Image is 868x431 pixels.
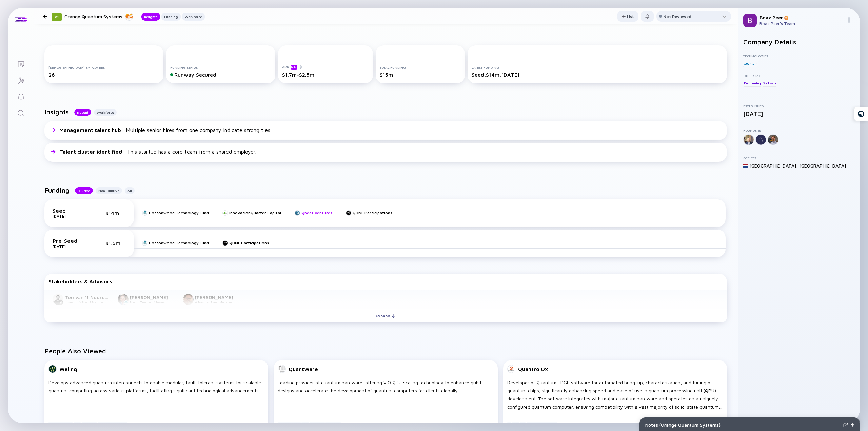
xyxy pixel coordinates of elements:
div: Seed, $14m, [DATE] [472,72,723,78]
div: Qbeat Ventures [301,210,332,215]
div: Quantum [310,422,325,429]
div: Technologies [743,54,854,58]
h2: Insights [44,108,69,116]
img: Open Notes [851,423,854,427]
div: List [617,11,638,22]
a: Cottonwood Technology Fund [142,240,209,246]
div: 26 [48,72,159,78]
div: Quantum [743,60,758,67]
div: [DATE] [53,214,86,219]
img: Netherlands Flag [743,163,748,168]
div: Funding Status [170,65,271,70]
div: Seed [53,208,86,214]
div: Notes ( Orange Quantum Systems ) [645,422,841,428]
div: [GEOGRAPHIC_DATA] , [749,163,798,169]
div: Pre-Seed [53,238,86,244]
div: B2B [512,422,519,429]
a: Cottonwood Technology Fund [142,210,209,215]
span: Talent cluster identified : [59,149,125,155]
div: B2B [301,422,309,429]
button: Workforce [182,13,205,21]
button: Recent [74,109,91,116]
div: Subscription Service [527,422,557,429]
a: Lists [8,56,34,72]
div: Hardware [325,422,340,429]
div: B2B [74,422,81,429]
div: Expand [372,311,400,321]
a: Search [8,104,34,121]
a: Investor Map [8,72,34,88]
button: List [617,11,638,22]
div: Latest Funding [472,65,723,70]
div: This startup has a core team from a shared employer. [59,149,256,155]
div: Founders [743,128,854,132]
div: [DATE] [53,244,86,249]
div: Offices [743,156,854,160]
div: ARR [282,64,369,70]
img: Expand Notes [843,423,848,427]
button: All [125,187,135,194]
div: Cottonwood Technology Fund [149,210,209,215]
div: Software [762,80,776,86]
a: InnovationQuarter Capital [222,210,281,215]
div: Boaz Peer's Team [759,21,844,26]
div: [GEOGRAPHIC_DATA] [799,163,846,169]
div: $1.6m [105,240,126,246]
div: QuantrolOx [518,366,548,372]
div: Multiple senior hires from one company indicate strong ties. [59,127,271,133]
div: Engineering [743,80,762,86]
div: QDNL Participations [229,240,269,246]
div: Develops advanced quantum interconnects to enable modular, fault-tolerant systems for scalable qu... [48,378,264,411]
div: Manufacturing [278,422,300,429]
div: Funding [161,13,181,20]
div: ML [520,422,526,429]
button: Dilutive [75,187,93,194]
img: Menu [846,17,852,23]
button: Expand [44,309,727,322]
div: Established [743,104,854,108]
div: $15m [380,72,460,78]
img: Boaz Profile Picture [743,14,757,27]
div: Not Reviewed [663,14,691,19]
div: Enterprise Software [98,422,127,429]
a: Qbeat Ventures [295,210,332,215]
button: Funding [161,13,181,21]
div: Stakeholders & Advisors [48,278,723,285]
div: Total Funding [380,65,460,70]
div: Boaz Peer [759,15,844,20]
div: beta [291,65,297,70]
div: $1.7m-$2.5m [282,72,369,78]
h2: Funding [44,186,70,194]
div: [DEMOGRAPHIC_DATA] Employees [48,65,159,70]
a: QDNL Participations [222,240,269,246]
a: QDNL Participations [346,210,392,215]
div: Quantum [82,422,97,429]
h2: People Also Viewed [44,347,727,355]
div: Orange Quantum Systems [64,12,133,21]
div: Other Tags [743,74,854,78]
div: QDNL Participations [353,210,392,215]
div: Cottonwood Technology Fund [149,240,209,246]
div: [DATE] [743,110,854,117]
div: Semiconductors [48,422,73,429]
div: Developer of Quantum EDGE software for automated bring-up, characterization, and tuning of quantu... [507,378,723,411]
div: IT [507,422,511,429]
div: Leading provider of quantum hardware, offering VIO QPU scaling technology to enhance qubit design... [278,378,493,411]
div: QuantWare [289,366,318,372]
div: Welinq [59,366,77,372]
div: InnovationQuarter Capital [229,210,281,215]
div: Runway Secured [170,72,271,78]
h2: Company Details [743,38,854,46]
div: Insights [141,13,160,20]
span: Management talent hub : [59,127,124,133]
div: Workforce [182,13,205,20]
button: Non-Dilutive [96,187,122,194]
button: Insights [141,13,160,21]
button: Workforce [94,109,117,116]
div: 81 [52,13,62,21]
